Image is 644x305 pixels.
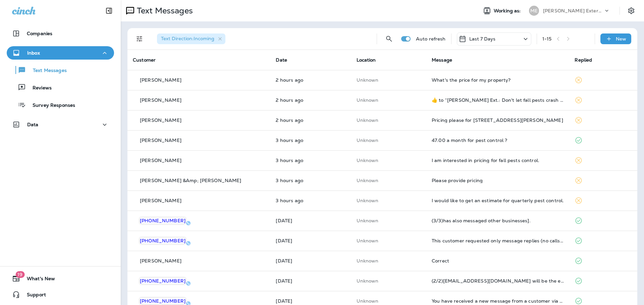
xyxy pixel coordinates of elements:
div: (2/2)Coffey716@msn.com will be the email used to send report. R/ Mike Coffey. [432,278,564,284]
p: [PERSON_NAME] [140,77,181,83]
p: Inbox [27,50,40,56]
span: Text Direction : Incoming [161,35,214,42]
div: ​👍​ to “ Mares Ext.: Don't let fall pests crash your season! Our Quarterly Pest Control blocks an... [432,97,564,103]
span: What's New [20,276,55,284]
p: This customer does not have a last location and the phone number they messaged is not assigned to... [357,97,421,103]
div: Correct [432,258,564,263]
p: Sep 18, 2025 11:35 AM [276,118,345,123]
div: This customer requested only message replies (no calls). Reply here or respond via your LSA dashb... [432,238,564,243]
div: (3/3)has also messaged other businesses]. [432,218,564,223]
button: Search Messages [382,32,396,46]
p: Text Messages [134,6,193,16]
p: Companies [27,31,52,36]
p: This customer does not have a last location and the phone number they messaged is not assigned to... [357,238,421,243]
p: This customer does not have a last location and the phone number they messaged is not assigned to... [357,158,421,163]
button: Companies [7,27,114,40]
p: Sep 18, 2025 12:10 PM [276,77,345,83]
p: Last 7 Days [469,36,496,42]
span: Location [357,57,376,63]
p: [PERSON_NAME] [140,118,181,123]
p: Sep 18, 2025 11:41 AM [276,97,345,103]
div: Text Direction:Incoming [157,33,225,44]
div: You have received a new message from a customer via Google Local Services Ads. Customer Name: , S... [432,298,564,304]
p: Survey Responses [26,102,75,109]
p: Sep 10, 2025 09:22 AM [276,258,345,263]
button: Collapse Sidebar [100,4,118,17]
p: [PERSON_NAME] [140,97,181,103]
button: Reviews [7,80,114,94]
button: 19What's New [7,272,114,285]
div: What's the price for my property? [432,77,564,83]
p: [PERSON_NAME] Exterminating [543,8,603,13]
p: Data [27,122,39,127]
div: Pricing please for 11 Franklin Ln, Poquoson Va [432,118,564,123]
span: 19 [15,271,24,278]
p: New [616,36,626,42]
span: Replied [575,57,592,63]
span: Customer [133,57,156,63]
p: This customer does not have a last location and the phone number they messaged is not assigned to... [357,118,421,123]
div: 1 - 15 [542,36,552,42]
p: This customer does not have a last location and the phone number they messaged is not assigned to... [357,178,421,183]
p: [PERSON_NAME] [140,258,181,263]
div: I am interested in pricing for fall pests control. [432,158,564,163]
p: Sep 9, 2025 12:51 PM [276,298,345,304]
p: This customer does not have a last location and the phone number they messaged is not assigned to... [357,198,421,203]
div: 47.00 a month for pest control ? [432,138,564,143]
button: Filters [133,32,146,46]
p: This customer does not have a last location and the phone number they messaged is not assigned to... [357,138,421,143]
p: [PERSON_NAME] [140,158,181,163]
p: [PERSON_NAME] &Amp; [PERSON_NAME] [140,178,241,183]
p: [PERSON_NAME] [140,138,181,143]
p: This customer does not have a last location and the phone number they messaged is not assigned to... [357,258,421,263]
div: I would like to get an estimate for quarterly pest control. [432,198,564,203]
span: [PHONE_NUMBER] [140,298,185,304]
button: Inbox [7,46,114,60]
span: Date [276,57,287,63]
p: Sep 12, 2025 02:44 PM [276,238,345,243]
p: Sep 18, 2025 10:30 AM [276,198,345,203]
span: [PHONE_NUMBER] [140,278,185,284]
p: Sep 18, 2025 10:47 AM [276,158,345,163]
button: Text Messages [7,63,114,77]
span: Support [20,292,46,300]
p: This customer does not have a last location and the phone number they messaged is not assigned to... [357,218,421,223]
button: Settings [625,5,637,17]
p: Sep 18, 2025 10:44 AM [276,178,345,183]
button: Data [7,118,114,131]
button: Support [7,288,114,301]
div: Please provide pricing [432,178,564,183]
span: [PHONE_NUMBER] [140,218,185,224]
p: This customer does not have a last location and the phone number they messaged is not assigned to... [357,77,421,83]
button: Survey Responses [7,98,114,112]
p: Sep 18, 2025 10:50 AM [276,138,345,143]
p: This customer does not have a last location and the phone number they messaged is not assigned to... [357,298,421,304]
span: Message [432,57,452,63]
div: ME [529,6,539,16]
p: This customer does not have a last location and the phone number they messaged is not assigned to... [357,278,421,284]
p: Text Messages [26,68,67,74]
p: Reviews [26,85,52,91]
span: [PHONE_NUMBER] [140,238,185,244]
p: Auto refresh [416,36,446,42]
p: [PERSON_NAME] [140,198,181,203]
p: Sep 16, 2025 08:29 AM [276,218,345,223]
p: Sep 9, 2025 02:17 PM [276,278,345,284]
span: Working as: [494,8,522,14]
